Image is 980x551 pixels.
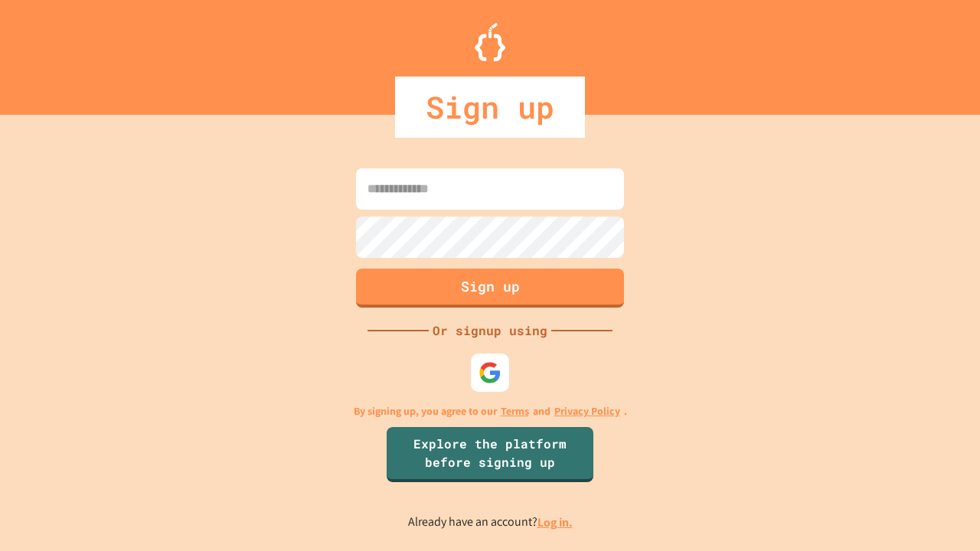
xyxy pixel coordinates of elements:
[356,269,624,308] button: Sign up
[475,23,505,61] img: Logo.svg
[395,77,585,138] div: Sign up
[429,321,551,340] div: Or signup using
[537,514,573,530] a: Log in.
[387,427,593,482] a: Explore the platform before signing up
[501,403,529,419] a: Terms
[408,513,573,532] p: Already have an account?
[554,403,620,419] a: Privacy Policy
[479,361,501,384] img: google-icon.svg
[354,403,627,419] p: By signing up, you agree to our and .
